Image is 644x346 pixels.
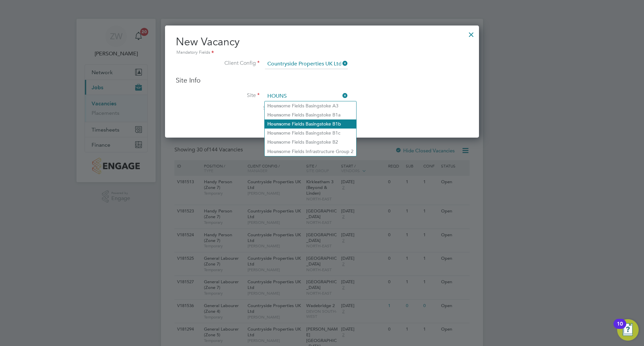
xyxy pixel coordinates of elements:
[176,60,260,67] label: Client Config
[267,149,281,154] b: Houns
[267,139,281,145] b: Houns
[265,59,348,69] input: Search for...
[265,101,356,110] li: ome Fields Basingstoke A3
[617,319,639,341] button: Open Resource Center, 10 new notifications
[265,91,348,101] input: Search for...
[176,76,468,85] h3: Site Info
[176,92,260,99] label: Site
[176,49,468,56] div: Mandatory Fields
[265,129,356,138] li: ome Fields Basingstoke B1c
[263,105,345,111] span: Search by site name, address or group
[267,121,281,127] b: Houns
[267,130,281,136] b: Houns
[265,147,356,156] li: ome Fields Infrastructure Group 2
[267,103,281,109] b: Houns
[617,324,623,333] div: 10
[265,138,356,147] li: ome Fields Basingstoke B2
[267,112,281,118] b: Houns
[265,110,356,119] li: ome Fields Basingstoke B1a
[176,35,468,56] h2: New Vacancy
[265,119,356,129] li: ome Fields Basingstoke B1b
